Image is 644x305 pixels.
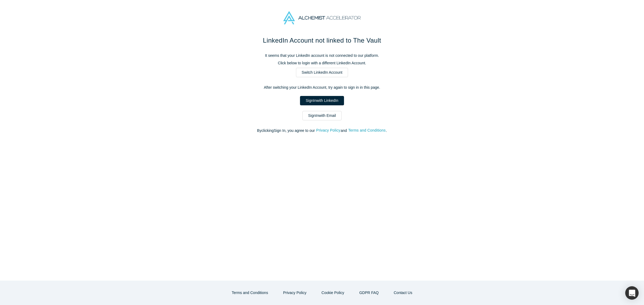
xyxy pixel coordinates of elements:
a: SignInwith Email [302,111,342,120]
p: By clicking Sign In , you agree to our and . [209,128,435,133]
p: After switching your LinkedIn Account, try again to sign in in this page. [209,85,435,90]
img: Alchemist Accelerator Logo [283,11,361,24]
a: Switch LinkedIn Account [296,68,348,77]
a: GDPR FAQ [354,288,384,297]
button: Cookie Policy [316,288,350,297]
button: Terms and Conditions [348,127,386,133]
button: Privacy Policy [316,127,341,133]
p: Click below to login with a different LinkedIn Account. [209,60,435,66]
p: It seems that your LinkedIn account is not connected to our platform. [209,53,435,58]
button: Privacy Policy [277,288,312,297]
a: SignInwith LinkedIn [300,96,344,105]
button: Terms and Conditions [226,288,274,297]
h1: LinkedIn Account not linked to The Vault [209,36,435,45]
button: Contact Us [388,288,418,297]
